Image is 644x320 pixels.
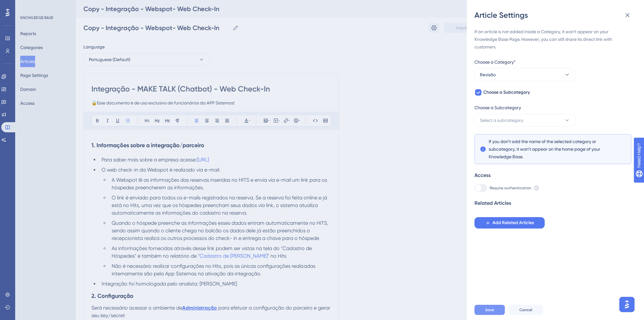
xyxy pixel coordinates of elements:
[474,104,521,111] span: Choose a Subcategory
[483,89,530,96] span: Choose a Subcategory
[480,71,496,78] span: Revisão
[489,138,617,160] span: If you don’t add the name of the selected category or subcategory, it won’t appear on the home pa...
[509,305,543,315] button: Cancel
[474,68,576,81] button: Revisão
[15,2,40,9] span: Need Help?
[474,199,511,207] div: Related Articles
[617,295,636,314] iframe: UserGuiding AI Assistant Launcher
[492,219,534,227] span: Add Related Articles
[474,217,545,229] button: Add Related Articles
[474,10,636,20] div: Article Settings
[519,307,532,312] span: Cancel
[485,307,494,312] span: Save
[474,58,516,66] span: Choose a Category*
[474,28,631,51] div: If an article is not added inside a Category, it won't appear on your Knowledge Base Page. Howeve...
[474,114,576,127] button: Select a subcategory
[474,305,505,315] button: Save
[474,172,491,179] div: Access
[480,116,523,124] span: Select a subcategory
[490,185,531,191] span: Require authentication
